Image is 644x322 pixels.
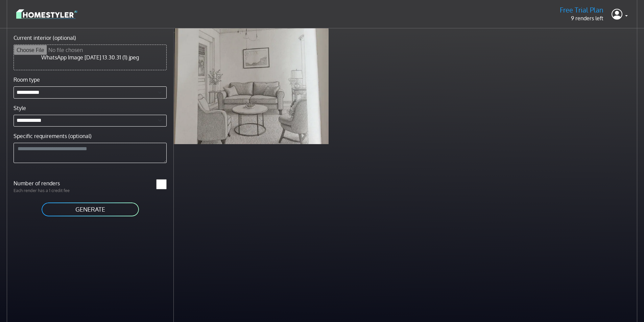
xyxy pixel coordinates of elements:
[14,104,26,112] label: Style
[41,202,140,217] button: GENERATE
[560,6,603,14] h5: Free Trial Plan
[9,187,90,194] p: Each render has a 1 credit fee
[14,34,76,42] label: Current interior (optional)
[14,132,92,140] label: Specific requirements (optional)
[14,76,40,84] label: Room type
[16,8,77,20] img: logo-3de290ba35641baa71223ecac5eacb59cb85b4c7fdf211dc9aaecaaee71ea2f8.svg
[9,179,90,187] label: Number of renders
[560,14,603,22] p: 9 renders left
